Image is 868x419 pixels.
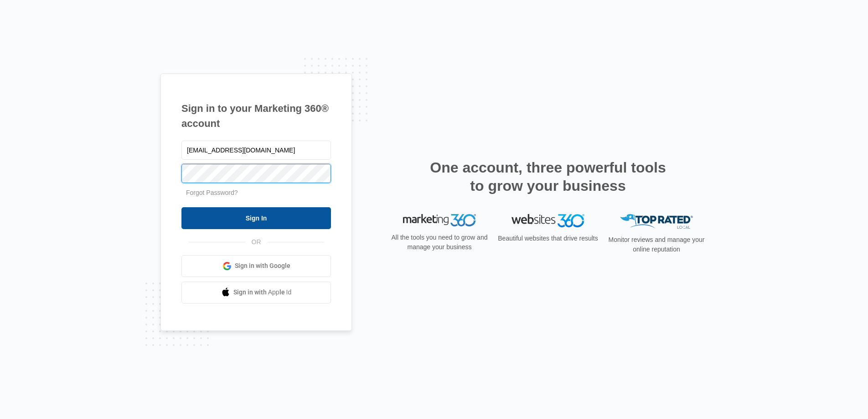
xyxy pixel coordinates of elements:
input: Email [181,141,331,160]
span: OR [245,237,268,247]
a: Forgot Password? [186,189,238,196]
span: Sign in with Google [235,261,290,271]
a: Sign in with Apple Id [181,282,331,304]
a: Sign in with Google [181,255,331,277]
p: Beautiful websites that drive results [497,234,599,243]
h1: Sign in to your Marketing 360® account [181,101,331,131]
span: Sign in with Apple Id [233,288,292,297]
h2: One account, three powerful tools to grow your business [427,158,669,195]
input: Sign In [181,207,331,229]
img: Top Rated Local [620,214,693,229]
img: Websites 360 [511,214,584,227]
p: All the tools you need to grow and manage your business [388,233,491,252]
img: Marketing 360 [403,214,476,227]
p: Monitor reviews and manage your online reputation [605,235,708,254]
